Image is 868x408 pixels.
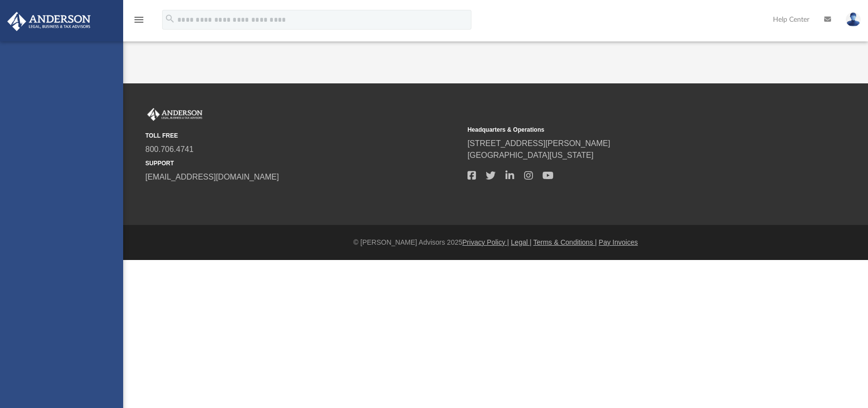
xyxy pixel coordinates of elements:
a: menu [133,19,145,26]
img: Anderson Advisors Platinum Portal [4,12,94,31]
a: Legal | [511,238,532,246]
a: Terms & Conditions | [534,238,597,246]
small: SUPPORT [145,159,461,168]
div: © [PERSON_NAME] Advisors 2025 [123,237,868,248]
i: menu [133,14,145,26]
a: [EMAIL_ADDRESS][DOMAIN_NAME] [145,173,279,181]
i: search [165,13,175,24]
small: Headquarters & Operations [467,125,783,134]
a: Pay Invoices [599,238,637,246]
small: TOLL FREE [145,131,461,140]
img: User Pic [846,12,861,27]
img: Anderson Advisors Platinum Portal [145,108,204,121]
a: 800.706.4741 [145,145,194,153]
a: [STREET_ADDRESS][PERSON_NAME] [467,139,610,148]
a: Privacy Policy | [463,238,509,246]
a: [GEOGRAPHIC_DATA][US_STATE] [467,151,594,159]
